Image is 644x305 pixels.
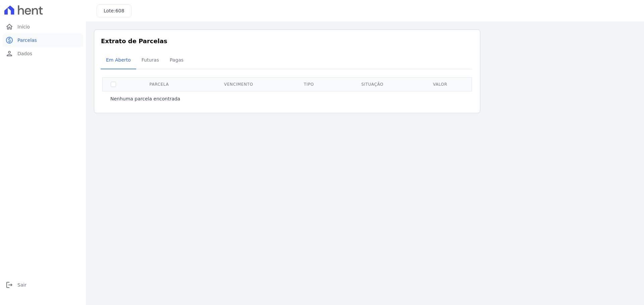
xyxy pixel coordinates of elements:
[17,50,32,57] span: Dados
[136,52,164,69] a: Futuras
[5,23,13,31] i: home
[3,278,83,292] a: logoutSair
[5,281,13,289] i: logout
[138,53,163,67] span: Futuras
[17,282,26,288] span: Sair
[17,37,37,44] span: Parcelas
[17,23,30,30] span: Início
[3,33,83,47] a: paidParcelas
[115,8,124,13] span: 608
[164,52,189,69] a: Pagas
[5,36,13,44] i: paid
[3,20,83,33] a: homeInício
[101,36,473,46] h3: Extrato de Parcelas
[110,95,180,102] p: Nenhuma parcela encontrada
[101,52,136,69] a: Em Aberto
[194,77,283,91] th: Vencimento
[335,77,410,91] th: Situação
[166,53,187,67] span: Pagas
[3,47,83,60] a: personDados
[104,7,124,14] h3: Lote:
[283,77,335,91] th: Tipo
[124,77,194,91] th: Parcela
[410,77,470,91] th: Valor
[5,50,13,58] i: person
[102,53,135,67] span: Em Aberto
